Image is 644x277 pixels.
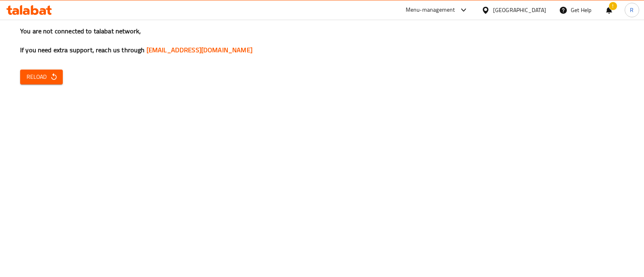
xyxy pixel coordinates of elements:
span: R [630,6,634,14]
h3: You are not connected to talabat network, If you need extra support, reach us through [20,27,624,55]
span: Reload [27,72,56,82]
div: Menu-management [406,5,455,15]
div: [GEOGRAPHIC_DATA] [493,6,546,14]
a: [EMAIL_ADDRESS][DOMAIN_NAME] [147,44,252,56]
button: Reload [20,70,63,84]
